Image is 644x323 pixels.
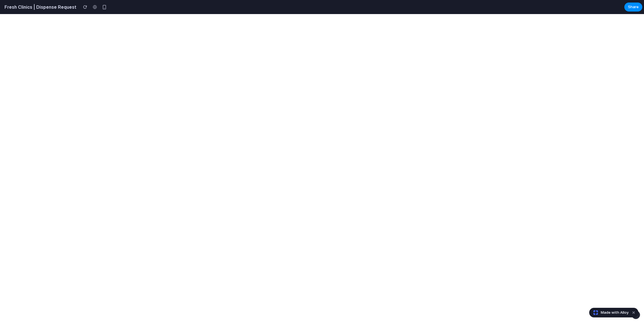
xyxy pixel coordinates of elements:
[2,4,76,10] h2: Fresh Clinics | Dispense Request
[630,309,637,316] button: Dismiss watermark
[628,4,639,10] span: Share
[624,3,642,12] button: Share
[601,310,629,315] span: Made with Alloy
[589,310,629,315] a: Made with Alloy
